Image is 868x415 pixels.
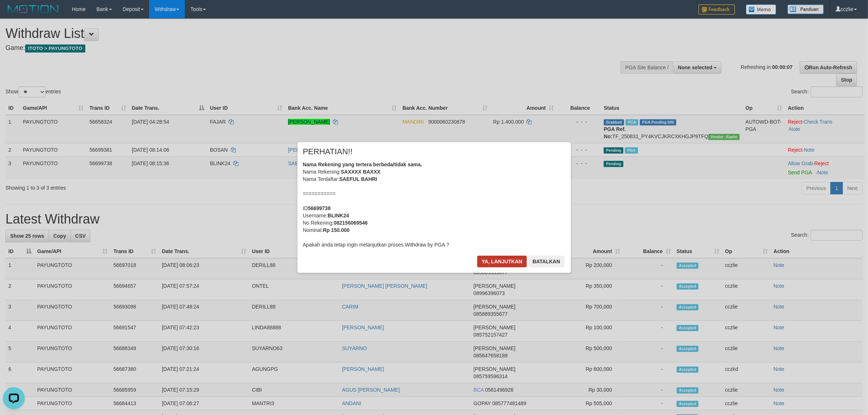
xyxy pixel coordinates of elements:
button: Open LiveChat chat widget [3,3,25,25]
b: 082156069546 [334,220,367,226]
b: BLINK24 [328,213,349,218]
b: SAXXXX BAXXX [341,169,381,175]
b: SAEFUL BAHRI [339,176,377,182]
b: Nama Rekening yang tertera berbeda/tidak sama. [303,162,423,167]
span: PERHATIAN!! [303,148,353,155]
button: Ya, lanjutkan [477,256,527,267]
b: 56699738 [308,205,331,211]
div: Nama Rekening: Nama Terdaftar: =========== ID Username: No Rekening: Nominal: Apakah anda tetap i... [303,161,565,248]
b: Rp 150.000 [323,227,350,233]
button: Batalkan [528,256,565,267]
